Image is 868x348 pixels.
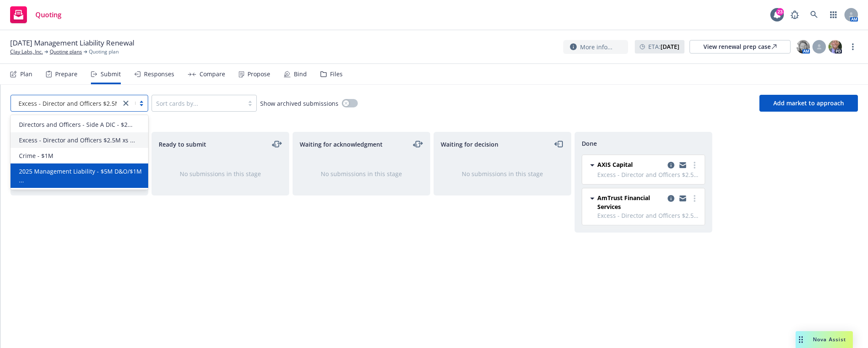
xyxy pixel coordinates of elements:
[848,42,858,52] a: more
[648,42,679,51] span: ETA :
[690,193,700,203] a: more
[413,139,423,149] a: moveLeftRight
[330,71,343,78] div: Files
[666,193,676,203] a: copy logging email
[10,48,43,56] a: Clay Labs, Inc.
[7,3,65,27] a: Quoting
[89,48,119,56] span: Quoting plan
[306,169,416,178] div: No submissions in this stage
[19,136,135,145] span: Excess - Director and Officers $2.5M xs ...
[35,11,61,18] span: Quoting
[690,40,791,54] a: View renewal prep case
[19,167,143,185] span: 2025 Management Liability - $5M D&O/$1M ...
[441,140,498,149] span: Waiting for decision
[159,140,206,149] span: Ready to submit
[773,99,844,107] span: Add market to approach
[272,139,282,149] a: moveLeftRight
[666,160,676,170] a: copy logging email
[796,331,806,348] div: Drag to move
[582,139,597,148] span: Done
[144,71,174,78] div: Responses
[597,170,700,179] span: Excess - Director and Officers $2.5M xs $5M , Excess - Director and Officers $5M xs $5M
[165,169,275,178] div: No submissions in this stage
[447,169,557,178] div: No submissions in this stage
[786,6,803,23] a: Report a Bug
[597,160,633,169] span: AXIS Capital
[597,211,700,220] span: Excess - Director and Officers $2.5M xs $5M , Excess - Director and Officers $5M xs $5M
[813,336,846,343] span: Nova Assist
[19,99,135,108] span: Excess - Director and Officers $2.5M xs ...
[19,151,53,160] span: Crime - $1M
[825,6,842,23] a: Switch app
[703,40,777,53] div: View renewal prep case
[580,43,612,51] span: More info...
[15,99,117,108] span: Excess - Director and Officers $2.5M xs ...
[796,331,853,348] button: Nova Assist
[806,6,823,23] a: Search
[121,98,131,108] a: close
[690,160,700,170] a: more
[260,99,338,108] span: Show archived submissions
[294,71,307,78] div: Bind
[759,95,858,112] button: Add market to approach
[300,140,383,149] span: Waiting for acknowledgment
[563,40,628,54] button: More info...
[554,139,564,149] a: moveLeft
[796,40,810,54] img: photo
[19,120,133,129] span: Directors and Officers - Side A DIC - $2...
[50,48,82,56] a: Quoting plans
[660,43,679,51] strong: [DATE]
[10,38,134,48] span: [DATE] Management Liability Renewal
[101,71,121,78] div: Submit
[248,71,270,78] div: Propose
[200,71,225,78] div: Compare
[678,160,688,170] a: copy logging email
[678,193,688,203] a: copy logging email
[828,40,842,54] img: photo
[597,193,664,211] span: AmTrust Financial Services
[20,71,32,78] div: Plan
[776,8,784,16] div: 23
[55,71,77,78] div: Prepare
